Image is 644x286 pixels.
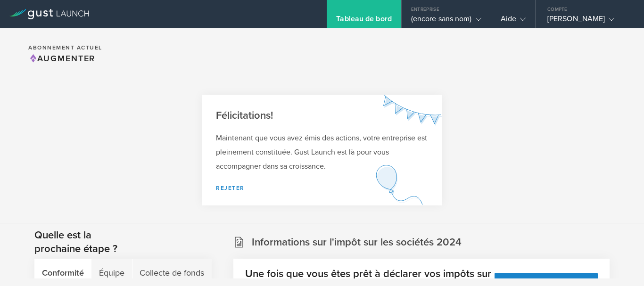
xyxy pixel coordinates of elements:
font: Maintenant que vous avez émis des actions, votre entreprise est pleinement constituée. Gust Launc... [216,133,427,171]
font: Collecte de fonds [140,268,204,278]
font: Abonnement actuel [28,44,102,51]
div: Widget de chat [597,241,644,286]
font: Rejeter [216,185,245,191]
font: Quelle est la prochaine étape ? [34,229,117,255]
font: Entreprise [411,7,439,12]
font: Augmenter [37,53,95,64]
font: Informations sur l'impôt sur les sociétés 2024 [252,236,462,248]
font: Équipe [99,268,124,278]
font: Conformité [42,268,84,278]
font: [PERSON_NAME] [547,14,605,24]
iframe: Widget de discussion [597,241,644,286]
font: Tableau de bord [336,14,392,24]
font: Félicitations! [216,109,273,122]
font: Compte [547,7,568,12]
font: Aide [501,14,516,24]
font: (encore sans nom) [411,14,472,24]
